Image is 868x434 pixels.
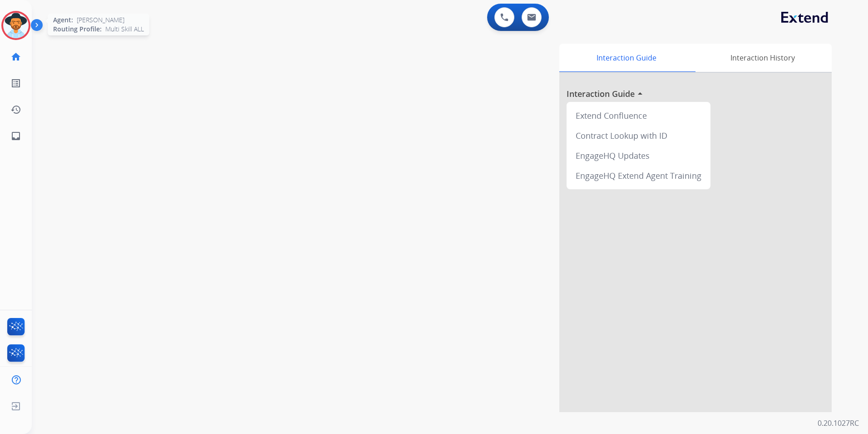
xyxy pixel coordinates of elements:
[570,166,707,186] div: EngageHQ Extend Agent Training
[570,146,707,166] div: EngageHQ Updates
[53,15,73,25] span: Agent:
[10,51,21,62] mat-icon: home
[10,78,21,89] mat-icon: list_alt
[77,15,124,25] span: [PERSON_NAME]
[105,25,144,34] span: Multi Skill ALL
[10,104,21,115] mat-icon: history
[10,131,21,141] mat-icon: inbox
[559,44,693,72] div: Interaction Guide
[53,25,102,34] span: Routing Profile:
[570,106,707,126] div: Extend Confluence
[570,126,707,146] div: Contract Lookup with ID
[818,418,859,429] p: 0.20.1027RC
[3,13,29,38] img: avatar
[693,44,832,72] div: Interaction History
